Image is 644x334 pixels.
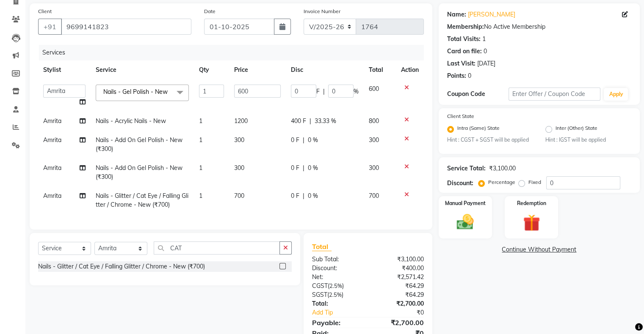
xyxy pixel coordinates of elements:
[194,60,229,79] th: Qty
[96,136,182,153] span: Nails - Add On Gel Polish - New (₹300)
[38,19,62,35] button: +91
[369,164,379,172] span: 300
[199,117,202,125] span: 1
[306,299,368,308] div: Total:
[528,178,541,186] label: Fixed
[368,282,430,290] div: ₹64.29
[306,264,368,273] div: Discount:
[303,164,304,172] span: |
[447,179,473,188] div: Discount:
[368,318,430,328] div: ₹2,700.00
[306,255,368,264] div: Sub Total:
[604,88,628,101] button: Apply
[364,60,396,79] th: Total
[440,245,638,254] a: Continue Without Payment
[369,192,379,200] span: 700
[308,192,318,200] span: 0 %
[378,308,430,317] div: ₹0
[447,112,474,120] label: Client State
[447,71,466,80] div: Points:
[154,241,280,255] input: Search or Scan
[304,8,340,15] label: Invoice Number
[447,10,466,19] div: Name:
[303,192,304,200] span: |
[96,192,188,208] span: Nails - Glitter / Cat Eye / Falling Glitter / Chrome - New (₹700)
[234,136,244,144] span: 300
[447,164,486,173] div: Service Total:
[308,136,318,145] span: 0 %
[234,117,248,125] span: 1200
[447,90,509,99] div: Coupon Code
[39,45,430,60] div: Services
[323,87,325,96] span: |
[369,117,379,125] span: 800
[286,60,364,79] th: Disc
[308,164,318,172] span: 0 %
[468,10,515,19] a: [PERSON_NAME]
[43,192,61,200] span: Amrita
[369,136,379,144] span: 300
[329,291,342,298] span: 2.5%
[312,282,328,290] span: CGST
[315,117,336,126] span: 33.33 %
[447,35,481,44] div: Total Visits:
[368,273,430,282] div: ₹2,571.42
[38,262,205,271] div: Nails - Glitter / Cat Eye / Falling Glitter / Chrome - New (₹700)
[312,291,327,298] span: SGST
[306,273,368,282] div: Net:
[447,22,484,31] div: Membership:
[306,290,368,299] div: ( )
[457,124,500,134] label: Intra (Same) State
[199,164,202,172] span: 1
[545,136,631,144] small: Hint : IGST will be applied
[518,212,545,233] img: _gift.svg
[291,192,299,200] span: 0 F
[556,124,597,134] label: Inter (Other) State
[306,318,368,328] div: Payable:
[43,164,61,172] span: Amrita
[91,60,194,79] th: Service
[477,59,495,68] div: [DATE]
[396,60,424,79] th: Action
[368,290,430,299] div: ₹64.29
[229,60,286,79] th: Price
[38,60,91,79] th: Stylist
[312,242,332,251] span: Total
[445,200,486,207] label: Manual Payment
[199,136,202,144] span: 1
[204,8,216,15] label: Date
[509,88,601,101] input: Enter Offer / Coupon Code
[489,164,516,173] div: ₹3,100.00
[291,117,306,126] span: 400 F
[369,85,379,93] span: 600
[43,117,61,125] span: Amrita
[306,308,378,317] a: Add Tip
[368,299,430,308] div: ₹2,700.00
[303,136,304,145] span: |
[517,200,546,207] label: Redemption
[354,87,359,96] span: %
[306,282,368,290] div: ( )
[482,35,486,44] div: 1
[310,117,311,126] span: |
[468,71,471,80] div: 0
[488,178,515,186] label: Percentage
[368,255,430,264] div: ₹3,100.00
[234,192,244,200] span: 700
[451,212,479,232] img: _cash.svg
[447,136,533,144] small: Hint : CGST + SGST will be applied
[61,19,191,35] input: Search by Name/Mobile/Email/Code
[368,264,430,273] div: ₹400.00
[447,22,631,31] div: No Active Membership
[447,59,475,68] div: Last Visit:
[291,136,299,145] span: 0 F
[234,164,244,172] span: 300
[96,117,166,125] span: Nails - Acrylic Nails - New
[291,164,299,172] span: 0 F
[484,47,487,56] div: 0
[38,8,52,15] label: Client
[316,87,320,96] span: F
[96,164,182,181] span: Nails - Add On Gel Polish - New (₹300)
[199,192,202,200] span: 1
[329,282,342,289] span: 2.5%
